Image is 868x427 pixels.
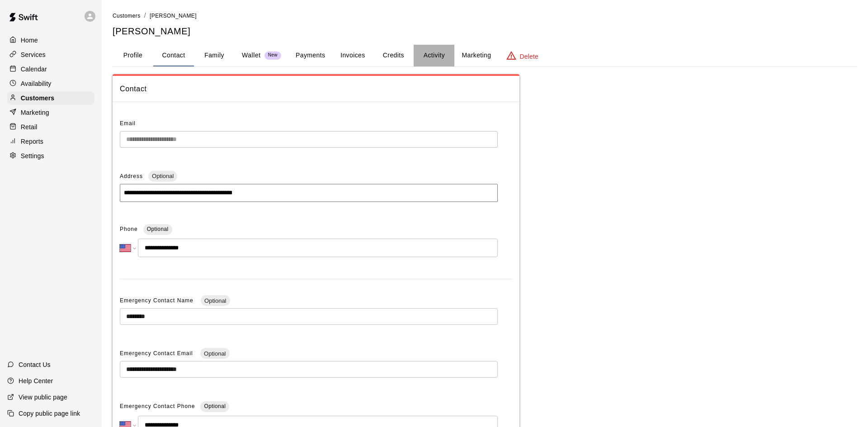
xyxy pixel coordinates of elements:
[201,297,230,304] span: Optional
[150,13,197,19] span: [PERSON_NAME]
[242,51,261,60] p: Wallet
[7,106,94,119] a: Marketing
[414,45,454,66] button: Activity
[19,409,80,418] p: Copy public page link
[7,120,94,134] a: Retail
[7,48,94,61] a: Services
[288,45,332,66] button: Payments
[21,137,43,146] p: Reports
[21,94,54,103] p: Customers
[144,11,146,20] li: /
[120,399,195,414] span: Emergency Contact Phone
[120,120,136,127] span: Email
[21,122,38,131] p: Retail
[120,173,143,179] span: Address
[153,45,194,66] button: Contact
[113,11,857,21] nav: breadcrumb
[7,77,94,90] a: Availability
[21,65,47,74] p: Calendar
[204,403,226,409] span: Optional
[19,393,67,402] p: View public page
[19,376,53,385] p: Help Center
[148,173,177,179] span: Optional
[113,25,857,38] h5: [PERSON_NAME]
[7,135,94,148] a: Reports
[7,62,94,76] a: Calendar
[332,45,373,66] button: Invoices
[21,50,46,59] p: Services
[373,45,414,66] button: Credits
[21,36,38,45] p: Home
[21,151,44,160] p: Settings
[520,52,538,61] p: Delete
[120,350,195,357] span: Emergency Contact Email
[200,350,229,357] span: Optional
[194,45,235,66] button: Family
[7,149,94,163] a: Settings
[147,226,169,232] span: Optional
[7,91,94,105] a: Customers
[113,12,141,19] a: Customers
[113,45,857,66] div: basic tabs example
[19,360,51,369] p: Contact Us
[454,45,498,66] button: Marketing
[120,222,138,237] span: Phone
[21,108,49,117] p: Marketing
[7,33,94,47] a: Home
[120,297,195,304] span: Emergency Contact Name
[264,52,281,58] span: New
[113,45,153,66] button: Profile
[113,13,141,19] span: Customers
[120,131,498,148] div: The email of an existing customer can only be changed by the customer themselves at https://book....
[120,83,512,95] span: Contact
[21,79,52,88] p: Availability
